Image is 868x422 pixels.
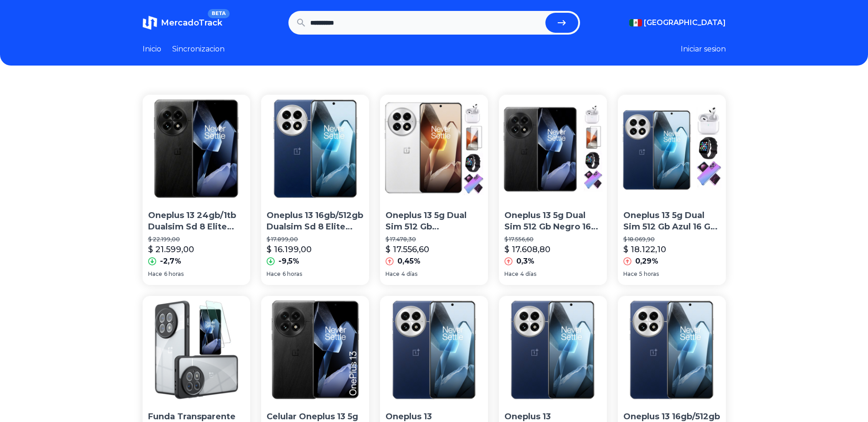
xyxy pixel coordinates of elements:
img: Oneplus 13 16gb/512gb Dualsim Sd 8 Elite Ip69k 100w [261,95,369,203]
span: Hace [267,270,281,278]
img: MercadoTrack [143,15,157,30]
p: Oneplus 13 24gb/1tb Dualsim Sd 8 Elite Ip69k 100w [148,210,245,233]
span: [GEOGRAPHIC_DATA] [644,17,726,28]
a: Oneplus 13 5g Dual Sim 512 Gb Azul 16 Gb RamOneplus 13 5g Dual Sim 512 Gb Azul 16 Gb Ram$ 18.069,... [618,95,726,285]
img: Oneplus 13 12gb/256gb [380,296,488,404]
img: Mexico [629,19,642,26]
a: MercadoTrackBETA [143,15,222,30]
img: Oneplus 13 5g Dual Sim 512 Gb Negro 16 Gb Ram [499,95,607,203]
span: 6 horas [282,270,302,278]
p: $ 18.122,10 [623,243,666,256]
p: $ 17.478,30 [385,236,483,243]
button: [GEOGRAPHIC_DATA] [629,17,726,28]
p: 0,3% [516,256,534,267]
img: Oneplus 13 5g Dual Sim 512 Gb Blanco 16 Gb Ram [380,95,488,203]
span: BETA [208,9,229,18]
p: $ 18.069,90 [623,236,720,243]
img: Oneplus 13 12gb/256gb [499,296,607,404]
p: Oneplus 13 16gb/512gb Dualsim Sd 8 Elite Ip69k 100w [267,210,364,233]
button: Iniciar sesion [681,44,726,55]
span: 4 días [520,270,536,278]
a: Oneplus 13 24gb/1tb Dualsim Sd 8 Elite Ip69k 100wOneplus 13 24gb/1tb Dualsim Sd 8 Elite Ip69k 100... [143,95,251,285]
p: -9,5% [278,256,299,267]
span: 6 horas [164,270,184,278]
p: $ 17.556,60 [385,243,429,256]
a: Oneplus 13 5g Dual Sim 512 Gb Blanco 16 Gb RamOneplus 13 5g Dual Sim 512 Gb [PERSON_NAME] 16 Gb R... [380,95,488,285]
a: Sincronizacion [172,44,225,55]
img: Oneplus 13 24gb/1tb Dualsim Sd 8 Elite Ip69k 100w [143,95,251,203]
span: MercadoTrack [161,18,222,28]
span: Hace [504,270,519,278]
p: -2,7% [160,256,181,267]
p: $ 17.608,80 [504,243,550,256]
p: $ 17.556,60 [504,236,601,243]
span: 4 días [401,270,417,278]
p: Oneplus 13 5g Dual Sim 512 Gb Azul 16 Gb Ram [623,210,720,233]
a: Oneplus 13 5g Dual Sim 512 Gb Negro 16 Gb RamOneplus 13 5g Dual Sim 512 Gb Negro 16 Gb Ram$ 17.55... [499,95,607,285]
p: Oneplus 13 5g Dual Sim 512 Gb [PERSON_NAME] 16 Gb Ram [385,210,483,233]
a: Inicio [143,44,161,55]
p: Oneplus 13 5g Dual Sim 512 Gb Negro 16 Gb Ram [504,210,601,233]
span: Hace [385,270,400,278]
span: 5 horas [639,270,659,278]
p: $ 22.199,00 [148,236,245,243]
img: Celular Oneplus 13 5g 16gb Ram 512gb Rom Snapdragon 8 Elite Nfc 6.82 Amoled 2k 120hz Triple Cámar... [261,296,369,404]
img: Oneplus 13 5g Dual Sim 512 Gb Azul 16 Gb Ram [618,95,726,203]
span: Hace [148,270,162,278]
img: Oneplus 13 16gb/512gb [618,296,726,404]
p: $ 17.899,00 [267,236,364,243]
a: Oneplus 13 16gb/512gb Dualsim Sd 8 Elite Ip69k 100wOneplus 13 16gb/512gb Dualsim Sd 8 Elite Ip69k... [261,95,369,285]
p: $ 21.599,00 [148,243,194,256]
span: Hace [623,270,637,278]
p: 0,29% [635,256,658,267]
p: $ 16.199,00 [267,243,312,256]
p: 0,45% [397,256,421,267]
img: Funda Transparente Para Oneplus 13 / 13r + 2 Micas Pantalla [143,296,251,404]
